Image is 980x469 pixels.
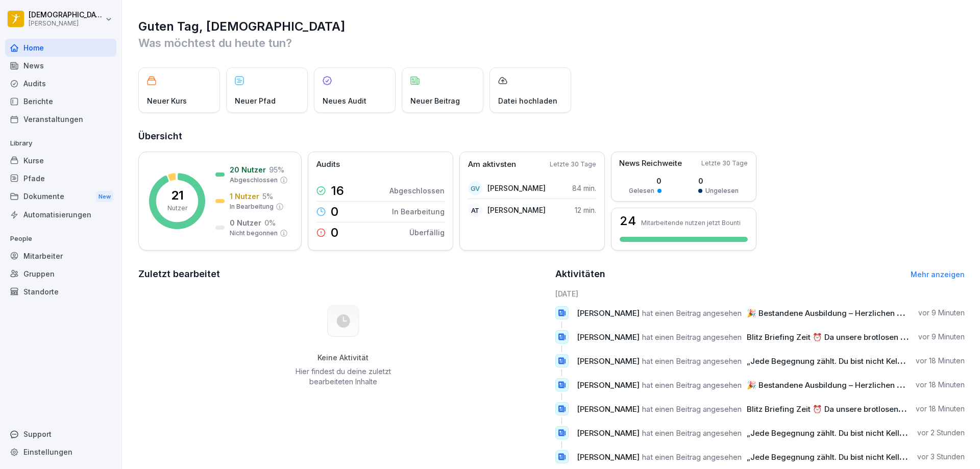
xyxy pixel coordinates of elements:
p: 16 [331,185,344,197]
p: 0 Nutzer [230,217,261,228]
p: 0 % [264,217,276,228]
p: 21 [171,189,184,202]
p: Datei hochladen [498,95,557,106]
a: News [5,57,116,75]
span: hat einen Beitrag angesehen [642,332,742,342]
div: AT [468,203,482,217]
span: [PERSON_NAME] [577,452,640,462]
p: Neuer Beitrag [410,95,460,106]
a: Gruppen [5,265,116,283]
h6: [DATE] [555,288,965,299]
p: vor 18 Minuten [916,404,965,414]
h5: Keine Aktivität [291,353,395,362]
p: vor 18 Minuten [916,356,965,366]
p: 0 [331,227,338,239]
h2: Übersicht [138,129,965,143]
p: Überfällig [409,227,445,238]
p: vor 3 Stunden [917,452,965,462]
span: hat einen Beitrag angesehen [642,452,742,462]
p: 95 % [269,164,284,175]
div: Support [5,425,116,443]
p: 12 min. [575,205,596,215]
span: [PERSON_NAME] [577,332,640,342]
p: 20 Nutzer [230,164,266,175]
h1: Guten Tag, [DEMOGRAPHIC_DATA] [138,18,965,35]
a: Veranstaltungen [5,110,116,128]
p: News Reichweite [619,158,682,169]
h3: 24 [620,215,636,227]
a: Kurse [5,152,116,169]
p: [DEMOGRAPHIC_DATA] Dill [29,11,103,19]
a: Mitarbeiter [5,247,116,265]
p: Abgeschlossen [389,185,445,196]
p: 84 min. [572,183,596,193]
p: Neues Audit [323,95,366,106]
a: Einstellungen [5,443,116,461]
p: Was möchtest du heute tun? [138,35,965,51]
a: Automatisierungen [5,206,116,224]
p: Hier findest du deine zuletzt bearbeiteten Inhalte [291,366,395,387]
span: hat einen Beitrag angesehen [642,356,742,366]
span: [PERSON_NAME] [577,428,640,438]
p: vor 9 Minuten [918,308,965,318]
p: Am aktivsten [468,159,516,170]
p: 0 [629,176,661,186]
h2: Aktivitäten [555,267,605,281]
span: hat einen Beitrag angesehen [642,380,742,390]
p: Gelesen [629,186,654,195]
span: hat einen Beitrag angesehen [642,308,742,318]
p: Nicht begonnen [230,229,278,238]
a: DokumenteNew [5,187,116,206]
p: Letzte 30 Tage [701,159,748,168]
a: Mehr anzeigen [911,270,965,279]
p: [PERSON_NAME] [29,20,103,27]
p: 0 [698,176,739,186]
a: Pfade [5,169,116,187]
div: GV [468,181,482,195]
p: 0 [331,206,338,218]
div: New [96,191,113,203]
p: In Bearbeitung [392,206,445,217]
p: vor 2 Stunden [917,428,965,438]
span: [PERSON_NAME] [577,356,640,366]
p: Neuer Kurs [147,95,187,106]
p: vor 9 Minuten [918,332,965,342]
a: Audits [5,75,116,92]
p: Mitarbeitende nutzen jetzt Bounti [641,219,741,227]
p: vor 18 Minuten [916,380,965,390]
span: [PERSON_NAME] [577,404,640,414]
p: Abgeschlossen [230,176,278,185]
p: Nutzer [167,204,187,213]
p: Letzte 30 Tage [550,160,596,169]
p: 5 % [262,191,273,202]
p: [PERSON_NAME] [487,183,546,193]
p: In Bearbeitung [230,202,274,211]
a: Home [5,39,116,57]
h2: Zuletzt bearbeitet [138,267,548,281]
p: Audits [316,159,340,170]
span: hat einen Beitrag angesehen [642,404,742,414]
a: Berichte [5,92,116,110]
p: Ungelesen [705,186,739,195]
div: Dokumente [5,187,116,206]
div: Standorte [5,283,116,301]
p: [PERSON_NAME] [487,205,546,215]
p: Neuer Pfad [235,95,276,106]
p: Library [5,135,116,152]
span: [PERSON_NAME] [577,380,640,390]
span: hat einen Beitrag angesehen [642,428,742,438]
span: [PERSON_NAME] [577,308,640,318]
p: People [5,231,116,247]
p: 1 Nutzer [230,191,259,202]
